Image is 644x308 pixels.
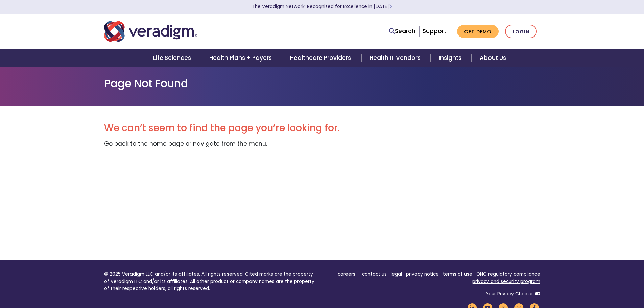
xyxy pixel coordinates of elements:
a: Health Plans + Payers [201,49,282,67]
a: Support [423,27,446,35]
a: Your Privacy Choices [486,291,534,297]
a: Insights [431,49,472,67]
a: contact us [362,271,387,277]
a: careers [338,271,355,277]
a: Login [505,25,537,39]
a: ONC regulatory compliance [476,271,540,277]
a: About Us [472,49,514,67]
a: privacy notice [406,271,439,277]
a: Search [389,27,415,36]
a: terms of use [443,271,472,277]
a: Get Demo [457,25,499,38]
span: Learn More [389,3,392,10]
a: The Veradigm Network: Recognized for Excellence in [DATE]Learn More [252,3,392,10]
a: Health IT Vendors [361,49,431,67]
p: © 2025 Veradigm LLC and/or its affiliates. All rights reserved. Cited marks are the property of V... [104,270,317,292]
a: privacy and security program [472,278,540,285]
img: Veradigm logo [104,20,197,43]
a: legal [391,271,402,277]
h2: We can’t seem to find the page you’re looking for. [104,122,540,134]
h1: Page Not Found [104,77,540,90]
a: Healthcare Providers [282,49,361,67]
p: Go back to the home page or navigate from the menu. [104,139,540,148]
a: Life Sciences [145,49,201,67]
